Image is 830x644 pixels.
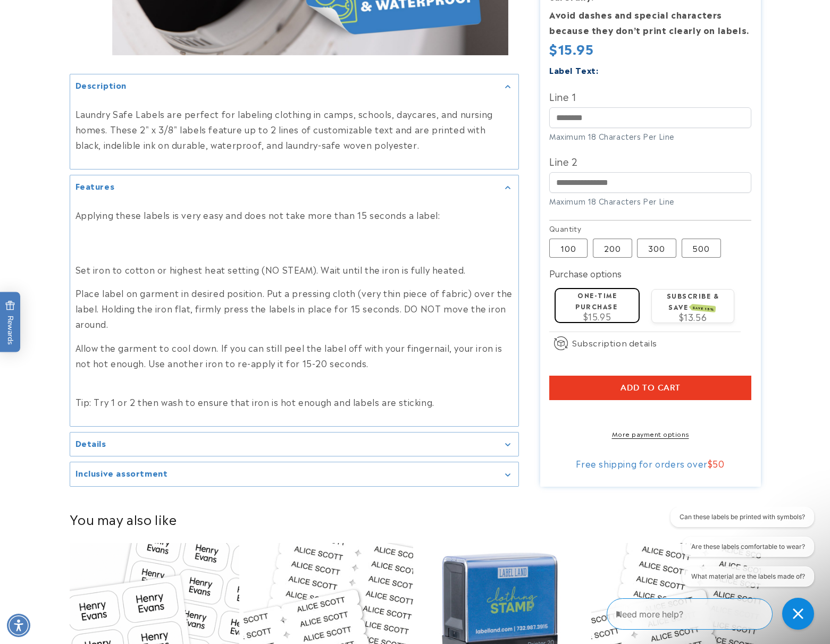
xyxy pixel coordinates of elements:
span: $ [708,457,713,470]
label: Line 2 [549,152,751,170]
iframe: Gorgias live chat conversation starters [656,507,819,596]
iframe: Sign Up via Text for Offers [9,559,135,591]
span: $15.95 [583,310,611,323]
p: Applying these labels is very easy and does not take more than 15 seconds a label: [76,207,513,253]
p: Set iron to cotton or highest heat setting (NO STEAM). Wait until the iron is fully heated. [76,262,513,277]
summary: Features [70,175,518,199]
span: $15.95 [549,39,594,58]
label: One-time purchase [575,290,617,311]
a: More payment options [549,429,751,438]
h2: Details [76,438,106,448]
button: Add to cart [549,376,751,400]
label: Line 1 [549,88,751,105]
iframe: Gorgias Floating Chat [607,594,819,633]
div: Accessibility Menu [7,614,30,637]
div: Free shipping for orders over [549,458,751,469]
span: Subscription details [572,336,657,349]
label: 300 [637,239,676,258]
summary: Description [70,74,518,98]
label: Purchase options [549,267,622,279]
summary: Inclusive assortment [70,462,518,486]
div: Maximum 18 Characters Per Line [549,131,751,142]
label: 500 [682,239,721,258]
span: $13.56 [679,310,707,323]
label: 100 [549,239,588,258]
span: Add to cart [621,383,681,393]
p: Allow the garment to cool down. If you can still peel the label off with your fingernail, your ir... [76,340,513,371]
label: 200 [593,239,632,258]
span: SAVE 15% [691,304,716,312]
label: Label Text: [549,64,599,76]
summary: Details [70,433,518,456]
h2: Inclusive assortment [76,468,168,478]
h2: Features [76,181,115,191]
legend: Quantity [549,223,582,234]
p: Laundry Safe Labels are perfect for labeling clothing in camps, schools, daycares, and nursing ho... [76,106,513,152]
span: 50 [712,457,724,470]
span: Rewards [5,301,15,345]
p: Tip: Try 1 or 2 then wash to ensure that iron is hot enough and labels are sticking. [76,379,513,410]
p: Place label on garment in desired position. Put a pressing cloth (very thin piece of fabric) over... [76,285,513,331]
h2: Description [76,80,127,90]
div: Maximum 18 Characters Per Line [549,196,751,207]
h2: You may also like [70,511,761,527]
strong: Avoid dashes and special characters because they don’t print clearly on labels. [549,8,749,36]
label: Subscribe & save [667,291,719,311]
